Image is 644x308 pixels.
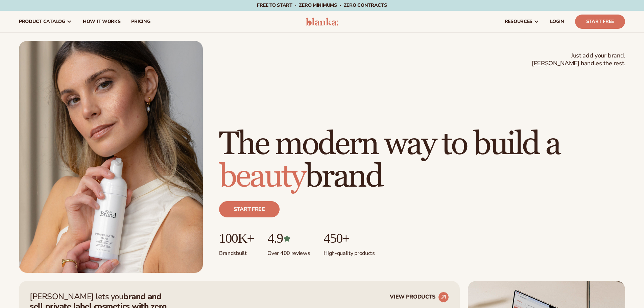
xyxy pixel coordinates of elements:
[505,19,532,24] span: resources
[267,246,310,257] p: Over 400 reviews
[324,246,375,257] p: High-quality products
[19,41,203,273] img: Female holding tanning mousse.
[532,52,625,68] span: Just add your brand. [PERSON_NAME] handles the rest.
[83,19,121,24] span: How It Works
[77,11,126,32] a: How It Works
[545,11,570,32] a: LOGIN
[219,157,305,196] span: beauty
[219,246,254,257] p: Brands built
[324,231,375,246] p: 450+
[14,11,77,32] a: product catalog
[219,128,625,193] h1: The modern way to build a brand
[126,11,156,32] a: pricing
[550,19,564,24] span: LOGIN
[19,19,65,24] span: product catalog
[131,19,150,24] span: pricing
[267,231,310,246] p: 4.9
[219,201,280,217] a: Start free
[390,292,449,303] a: VIEW PRODUCTS
[499,11,545,32] a: resources
[257,2,387,8] span: Free to start · ZERO minimums · ZERO contracts
[219,231,254,246] p: 100K+
[575,15,625,29] a: Start Free
[306,18,338,26] img: logo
